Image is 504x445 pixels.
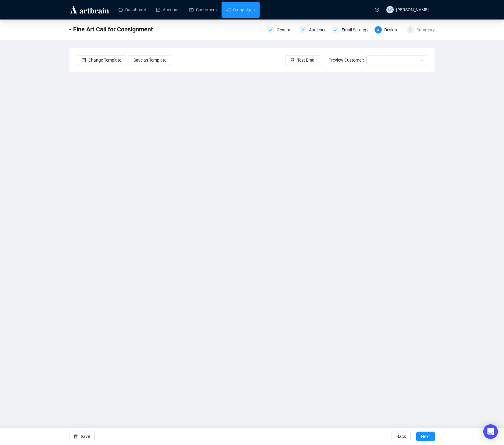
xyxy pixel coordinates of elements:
div: Audience [299,26,328,34]
div: Design [384,26,401,34]
span: experiment [290,58,295,62]
button: Change Template [77,55,126,65]
a: Dashboard [119,2,146,18]
span: check [334,28,337,32]
span: save [74,434,78,439]
span: Preview Customer: [328,58,364,62]
button: Back [392,432,411,441]
span: Test Email [297,57,316,63]
span: Change Template [88,57,121,63]
div: General [267,26,296,34]
span: MB [388,7,392,12]
div: Email Settings [342,26,372,34]
span: 5 [409,28,411,32]
div: Email Settings [332,26,371,34]
span: Save as Template [133,57,166,63]
div: General [277,26,295,34]
div: 5Summary [407,26,435,34]
button: Test Email [286,55,321,65]
button: Save as Template [129,55,171,65]
span: layout [82,58,86,62]
span: [PERSON_NAME] [396,7,429,12]
div: Open Intercom Messenger [483,424,498,439]
span: question-circle [375,8,379,12]
button: Save [69,432,95,441]
span: Next [421,428,430,445]
button: Next [416,432,435,441]
span: Save [81,428,90,445]
img: logo [69,5,110,15]
a: Campaigns [226,2,255,18]
a: Customers [189,2,217,18]
div: Summary [417,26,435,34]
div: Audience [309,26,330,34]
span: check [301,28,305,32]
span: Back [396,428,406,445]
span: - Fine Art Call for Consignment [69,24,153,34]
span: 4 [377,28,379,32]
div: 4Design [374,26,403,34]
a: Auctions [156,2,179,18]
span: check [269,28,272,32]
